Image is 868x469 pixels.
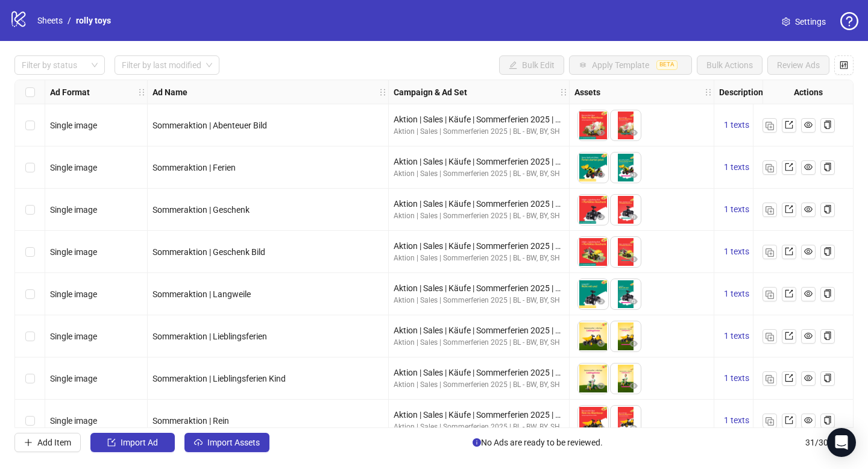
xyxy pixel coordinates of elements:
[823,163,832,171] span: copy
[153,374,286,383] span: Sommeraktion | Lieblingsferien Kind
[795,15,826,28] span: Settings
[597,255,605,263] span: eye
[823,247,832,256] span: copy
[153,289,251,299] span: Sommeraktion | Langweile
[569,55,692,75] button: Apply TemplateBETA
[629,255,638,263] span: eye
[50,416,97,426] span: Single image
[394,337,564,348] div: Aktion | Sales | Sommerferien 2025 | BL - BW, BY, SH
[15,273,45,315] div: Select row 5
[724,204,749,214] span: 1 texts
[611,364,641,394] img: Asset 2
[763,414,777,428] button: Duplicate
[394,282,564,295] div: Aktion | Sales | Käufe | Sommerferien 2025 | BL - BW, BY, SH
[719,414,754,428] button: 1 texts
[15,104,45,146] div: Select row 1
[626,337,641,351] button: Preview
[15,400,45,442] div: Select row 8
[594,253,608,267] button: Preview
[15,146,45,189] div: Select row 2
[719,287,754,301] button: 1 texts
[626,295,641,309] button: Preview
[597,339,605,348] span: eye
[704,88,712,96] span: holder
[594,379,608,394] button: Preview
[387,88,395,96] span: holder
[724,289,749,298] span: 1 texts
[24,438,33,447] span: plus
[719,160,754,175] button: 1 texts
[766,375,774,383] img: Duplicate
[578,195,608,225] img: Asset 1
[804,332,813,340] span: eye
[724,373,749,383] span: 1 texts
[763,118,777,133] button: Duplicate
[804,205,813,213] span: eye
[823,416,832,424] span: copy
[394,210,564,222] div: Aktion | Sales | Sommerferien 2025 | BL - BW, BY, SH
[597,382,605,390] span: eye
[611,279,641,309] img: Asset 2
[578,406,608,436] img: Asset 1
[766,417,774,426] img: Duplicate
[578,321,608,351] img: Asset 1
[68,14,71,27] li: /
[724,247,749,256] span: 1 texts
[137,88,146,96] span: holder
[763,371,777,386] button: Duplicate
[50,121,97,130] span: Single image
[578,110,608,140] img: Asset 1
[626,168,641,183] button: Preview
[611,153,641,183] img: Asset 2
[394,113,564,126] div: Aktion | Sales | Käufe | Sommerferien 2025 | BL - BW, BY, SH
[597,128,605,137] span: eye
[394,295,564,306] div: Aktion | Sales | Sommerferien 2025 | BL - BW, BY, SH
[184,433,269,452] button: Import Assets
[146,88,154,96] span: holder
[629,128,638,137] span: eye
[594,126,608,140] button: Preview
[144,80,147,104] div: Resize Ad Format column
[626,253,641,267] button: Preview
[74,14,113,27] a: rolly toys
[611,406,641,436] img: Asset 2
[611,237,641,267] img: Asset 2
[394,239,564,253] div: Aktion | Sales | Käufe | Sommerferien 2025 | BL - BW, BY, SH
[794,86,823,99] strong: Actions
[594,337,608,351] button: Preview
[719,203,754,217] button: 1 texts
[594,421,608,436] button: Preview
[626,126,641,140] button: Preview
[394,408,564,421] div: Aktion | Sales | Käufe | Sommerferien 2025 | BL - BW, BY, SH
[763,160,777,175] button: Duplicate
[766,248,774,257] img: Duplicate
[629,171,638,179] span: eye
[804,416,813,424] span: eye
[629,382,638,390] span: eye
[805,436,854,449] span: 31 / 300 items
[629,213,638,221] span: eye
[394,126,564,137] div: Aktion | Sales | Sommerferien 2025 | BL - BW, BY, SH
[763,329,777,344] button: Duplicate
[394,366,564,379] div: Aktion | Sales | Käufe | Sommerferien 2025 | BL - BW, BY, SH
[719,86,767,99] strong: Descriptions
[107,438,116,447] span: import
[35,14,65,27] a: Sheets
[804,289,813,298] span: eye
[611,110,641,140] img: Asset 2
[785,374,793,382] span: export
[394,155,564,168] div: Aktion | Sales | Käufe | Sommerferien 2025 | BL - BW, BY, SH
[597,424,605,432] span: eye
[719,118,754,133] button: 1 texts
[394,253,564,264] div: Aktion | Sales | Sommerferien 2025 | BL - BW, BY, SH
[823,332,832,340] span: copy
[611,321,641,351] img: Asset 2
[578,153,608,183] img: Asset 1
[473,436,603,449] span: No Ads are ready to be reviewed.
[827,428,856,457] div: Open Intercom Messenger
[14,433,81,452] button: Add Item
[766,122,774,130] img: Duplicate
[153,332,267,341] span: Sommeraktion | Lieblingsferien
[578,279,608,309] img: Asset 1
[697,55,763,75] button: Bulk Actions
